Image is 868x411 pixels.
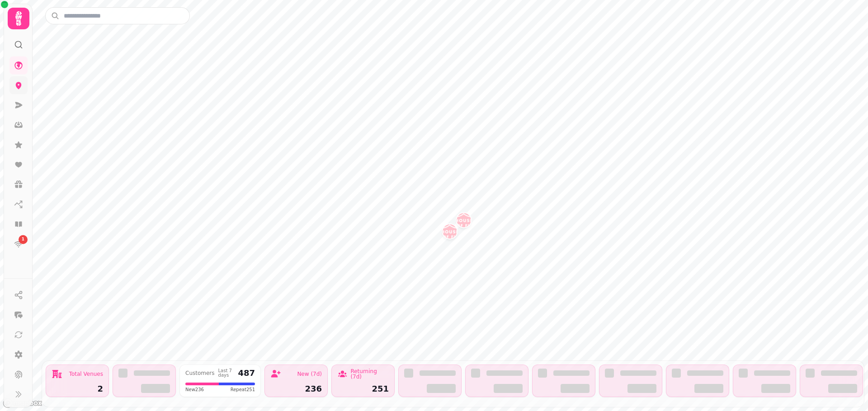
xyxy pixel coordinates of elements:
span: New 236 [185,386,204,393]
span: 1 [22,236,24,243]
div: Customers [185,370,215,376]
button: House of Fu Leeds [457,213,471,227]
div: Total Venues [69,371,103,377]
div: 487 [238,369,255,377]
div: Last 7 days [218,369,235,378]
div: 2 [52,385,103,393]
a: 1 [9,235,28,253]
div: 251 [337,385,389,393]
div: Returning (7d) [350,369,389,379]
div: Map marker [457,213,471,230]
div: 236 [270,385,322,393]
span: Repeat 251 [231,386,255,393]
div: New (7d) [297,371,322,377]
div: Map marker [443,224,457,241]
button: House of Fu Manchester [443,224,457,239]
a: Mapbox logo [3,398,42,408]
